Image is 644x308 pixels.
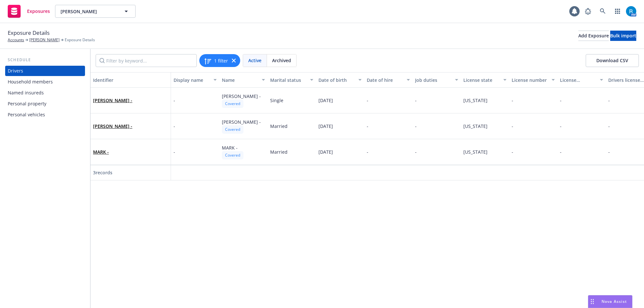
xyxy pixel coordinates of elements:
[222,77,258,83] div: Name
[608,123,610,129] span: -
[270,77,306,83] div: Marital status
[61,8,116,15] span: [PERSON_NAME]
[512,149,513,155] span: -
[557,72,606,88] button: License expiration date
[93,123,132,129] a: [PERSON_NAME] -
[27,9,50,14] span: Exposures
[512,97,513,103] span: -
[415,123,417,129] span: -
[222,145,238,151] span: MARK -
[463,123,488,129] span: [US_STATE]
[5,88,85,98] a: Named insureds
[8,66,23,76] div: Drivers
[5,66,85,76] a: Drivers
[174,149,175,155] span: -
[412,72,461,88] button: Job duties
[90,72,171,88] button: Identifier
[93,123,132,130] span: [PERSON_NAME] -
[174,123,175,130] span: -
[509,72,557,88] button: License number
[93,149,109,155] span: MARK -
[608,149,610,155] span: -
[222,93,261,99] span: [PERSON_NAME] -
[463,97,488,103] span: [US_STATE]
[316,72,364,88] button: Date of birth
[611,5,624,18] a: Switch app
[318,149,333,155] span: [DATE]
[5,57,85,63] div: Schedule
[268,72,316,88] button: Marital status
[93,97,132,103] a: [PERSON_NAME] -
[596,5,609,18] a: Search
[222,151,243,159] div: Covered
[8,88,44,98] div: Named insureds
[578,31,609,41] div: Add Exposure
[214,57,228,64] span: 1 filter
[222,125,243,133] div: Covered
[610,31,636,41] div: Bulk import
[601,299,627,304] span: Nova Assist
[5,2,52,20] a: Exposures
[512,77,548,83] div: License number
[65,37,95,43] span: Exposure Details
[608,97,610,103] span: -
[174,77,210,83] div: Display name
[171,72,219,88] button: Display name
[578,31,609,41] button: Add Exposure
[270,97,283,103] span: Single
[8,29,50,37] span: Exposure Details
[560,123,562,129] span: -
[8,37,24,43] a: Accounts
[588,295,596,308] div: Drag to move
[318,97,333,103] span: [DATE]
[8,99,46,109] div: Personal property
[512,123,513,129] span: -
[318,123,333,129] span: [DATE]
[560,97,562,103] span: -
[415,97,417,103] span: -
[364,72,412,88] button: Date of hire
[8,77,53,87] div: Household members
[174,97,175,104] span: -
[93,149,109,155] a: MARK -
[8,110,45,120] div: Personal vehicles
[222,100,243,108] div: Covered
[367,97,368,103] span: -
[586,54,639,67] button: Download CSV
[367,77,403,83] div: Date of hire
[560,149,562,155] span: -
[367,149,368,155] span: -
[463,77,499,83] div: License state
[93,97,132,104] span: [PERSON_NAME] -
[248,57,261,64] span: Active
[272,57,291,64] span: Archived
[318,77,355,83] div: Date of birth
[582,5,594,18] a: Report a Bug
[461,72,509,88] button: License state
[610,31,636,41] button: Bulk import
[367,123,368,129] span: -
[219,72,268,88] button: Name
[5,77,85,87] a: Household members
[415,77,451,83] div: Job duties
[93,169,112,176] span: 3 records
[222,119,261,125] span: [PERSON_NAME] -
[29,37,60,43] a: [PERSON_NAME]
[270,123,288,129] span: Married
[5,99,85,109] a: Personal property
[93,77,168,83] div: Identifier
[270,149,288,155] span: Married
[626,6,636,16] img: photo
[415,149,417,155] span: -
[55,5,136,18] button: [PERSON_NAME]
[560,77,596,83] div: License expiration date
[588,295,632,308] button: Nova Assist
[463,149,488,155] span: [US_STATE]
[5,110,85,120] a: Personal vehicles
[96,54,197,67] input: Filter by keyword...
